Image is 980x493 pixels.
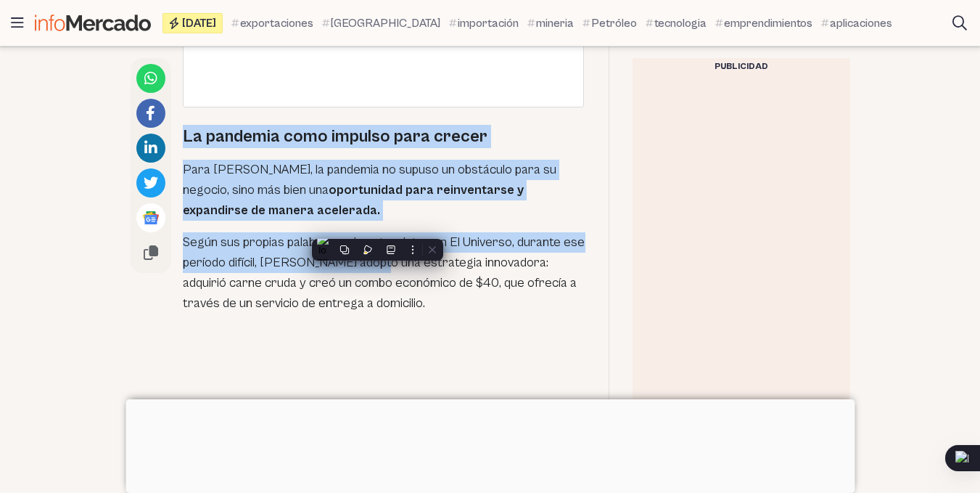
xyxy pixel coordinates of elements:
[582,15,637,32] a: Petróleo
[183,125,585,148] h2: La pandemia como impulso para crecer
[183,160,585,221] p: Para [PERSON_NAME], la pandemia no supuso un obstáculo para su negocio, sino más bien una
[183,232,585,314] p: Según sus propias palabras en la entrevista con El Universo, durante ese período difícil, [PERSON...
[646,15,707,32] a: tecnologia
[830,15,892,32] span: aplicaciones
[182,17,216,29] span: [DATE]
[35,15,151,31] img: Infomercado Ecuador logo
[715,15,812,32] a: emprendimientos
[449,15,519,32] a: importación
[240,15,313,32] span: exportaciones
[183,182,524,218] strong: oportunidad para reinventarse y expandirse de manera acelerada.
[724,15,812,32] span: emprendimientos
[536,15,574,32] span: mineria
[125,399,855,489] iframe: Advertisement
[142,209,160,227] img: Google News logo
[231,15,313,32] a: exportaciones
[821,15,892,32] a: aplicaciones
[633,58,850,76] div: Publicidad
[527,15,574,32] a: mineria
[458,15,519,32] span: importación
[591,15,637,32] span: Petróleo
[331,15,440,32] span: [GEOGRAPHIC_DATA]
[654,15,707,32] span: tecnologia
[322,15,440,32] a: [GEOGRAPHIC_DATA]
